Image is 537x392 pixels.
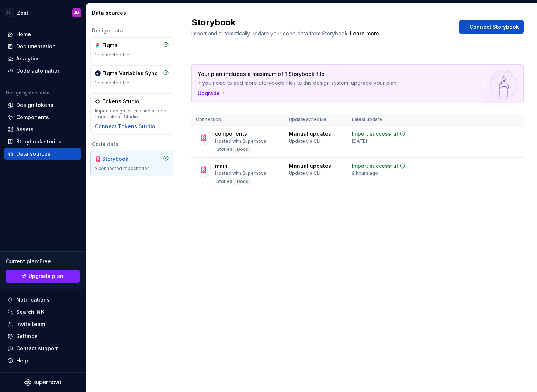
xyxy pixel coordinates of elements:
[289,162,331,170] div: Manual updates
[215,162,228,170] div: main
[16,138,62,145] div: Storybook stories
[24,379,61,386] svg: Supernova Logo
[17,9,28,17] div: Zest
[191,17,450,28] h2: Storybook
[4,318,81,330] a: Invite team
[16,357,28,364] div: Help
[215,146,234,153] div: Stories
[16,31,31,38] div: Home
[1,5,84,21] button: LHZestJM
[102,42,138,49] div: Figma
[90,93,173,135] a: Tokens StudioImport design tokens and assets from Tokens StudioConnect Tokens Studio
[90,65,173,90] a: Figma Variables Sync1 connected file
[4,53,81,65] a: Analytics
[347,114,418,126] th: Latest update
[4,343,81,354] button: Contact support
[4,124,81,135] a: Assets
[4,28,81,40] a: Home
[4,294,81,306] button: Notifications
[6,90,49,96] div: Design system data
[95,80,169,86] div: 1 connected file
[289,130,331,138] div: Manual updates
[6,258,80,265] div: Current plan : Free
[16,101,53,109] div: Design tokens
[350,30,379,37] a: Learn more
[215,178,234,185] div: Stories
[16,333,38,340] div: Settings
[4,148,81,160] a: Data sources
[289,138,321,144] div: Update via CLI
[16,114,49,121] div: Components
[235,178,250,185] div: Docs
[16,345,58,352] div: Contact support
[289,170,321,176] div: Update via CLI
[92,9,175,17] div: Data sources
[16,308,44,316] div: Search ⌘K
[90,37,173,62] a: Figma1 connected file
[4,306,81,318] button: Search ⌘K
[28,273,63,280] span: Upgrade plan
[352,162,398,170] div: Import successful
[95,108,169,120] div: Import design tokens and assets from Tokens Studio
[352,170,378,176] div: 2 hours ago
[215,130,247,138] div: components
[459,20,524,34] button: Connect Storybook
[4,99,81,111] a: Design tokens
[352,138,367,144] div: [DATE]
[198,79,466,87] p: If you need to add more Storybook files to this design system, upgrade your plan.
[90,27,173,34] div: Design data
[90,151,173,176] a: Storybook2 connected repositories
[349,31,380,37] span: .
[95,123,155,130] button: Connect Tokens Studio
[5,8,14,17] div: LH
[198,90,226,97] button: Upgrade
[191,114,284,126] th: Connection
[90,141,173,148] div: Code data
[16,55,40,62] div: Analytics
[16,67,61,74] div: Code automation
[4,136,81,148] a: Storybook stories
[198,70,466,78] p: Your plan includes a maximum of 1 Storybook file
[284,114,348,126] th: Update schedule
[102,70,157,77] div: Figma Variables Sync
[102,155,138,163] div: Storybook
[235,146,250,153] div: Docs
[16,43,56,50] div: Documentation
[16,150,51,157] div: Data sources
[352,130,398,138] div: Import successful
[4,111,81,123] a: Components
[215,138,266,144] div: Hosted with Supernova
[4,41,81,52] a: Documentation
[102,98,139,105] div: Tokens Studio
[16,320,45,328] div: Invite team
[4,65,81,77] a: Code automation
[95,166,169,171] div: 2 connected repositories
[6,270,80,283] button: Upgrade plan
[74,10,80,16] div: JM
[16,126,34,133] div: Assets
[95,52,169,58] div: 1 connected file
[470,23,519,31] span: Connect Storybook
[16,296,50,303] div: Notifications
[191,30,349,37] span: Import and automatically update your code data from Storybook.
[4,330,81,342] a: Settings
[215,170,266,176] div: Hosted with Supernova
[4,355,81,367] button: Help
